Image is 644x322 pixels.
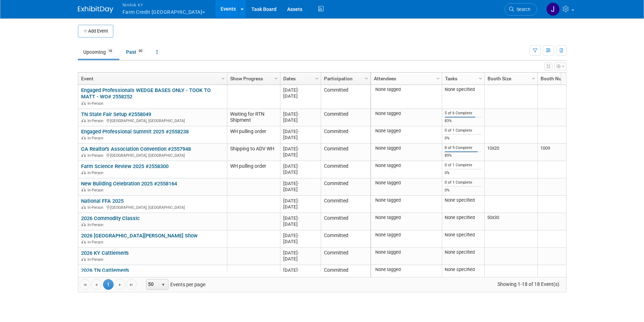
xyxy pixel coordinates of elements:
[537,144,591,161] td: 1009
[445,145,481,150] div: 8 of 9 Complete
[81,180,177,187] a: New Building Celebration 2025 #2558164
[283,256,318,262] div: [DATE]
[445,171,481,176] div: 0%
[283,250,318,256] div: [DATE]
[445,119,481,123] div: 83%
[87,257,106,262] span: In-Person
[115,279,125,290] a: Go to the next page
[321,230,370,248] td: Committed
[435,76,441,81] span: Column Settings
[129,282,134,288] span: Go to the last page
[313,73,321,83] a: Column Settings
[87,136,106,140] span: In-Person
[219,73,227,83] a: Column Settings
[283,111,318,117] div: [DATE]
[445,267,481,272] div: None specified
[117,282,123,288] span: Go to the next page
[445,215,481,220] div: None specified
[283,238,318,245] div: [DATE]
[81,128,189,135] a: Engaged Professional Summit 2025 #2558238
[363,73,370,83] a: Column Settings
[81,267,129,274] a: 2026 TN Cattlemen's
[273,76,279,81] span: Column Settings
[374,267,439,272] div: None tagged
[298,215,299,221] span: -
[82,282,88,288] span: Go to the first page
[445,111,481,116] div: 5 of 6 Complete
[445,87,481,92] div: None specified
[374,145,439,151] div: None tagged
[298,129,299,134] span: -
[283,93,318,99] div: [DATE]
[283,163,318,169] div: [DATE]
[298,87,299,93] span: -
[283,186,318,192] div: [DATE]
[81,198,124,204] a: National FFA 2025
[87,101,106,106] span: In-Person
[283,146,318,152] div: [DATE]
[87,153,106,158] span: In-Person
[321,85,370,109] td: Committed
[321,196,370,213] td: Committed
[530,73,537,83] a: Column Settings
[147,280,159,289] span: 50
[478,76,483,81] span: Column Settings
[445,232,481,238] div: None specified
[374,163,439,168] div: None tagged
[283,169,318,175] div: [DATE]
[160,282,166,288] span: select
[81,73,222,85] a: Event
[374,87,439,92] div: None tagged
[283,198,318,204] div: [DATE]
[445,188,481,193] div: 0%
[81,204,224,210] div: [GEOGRAPHIC_DATA], [GEOGRAPHIC_DATA]
[283,267,318,273] div: [DATE]
[484,213,537,230] td: 50x30
[546,2,560,16] img: Jamie Dunn
[314,76,320,81] span: Column Settings
[374,197,439,203] div: None tagged
[321,109,370,126] td: Committed
[374,111,439,116] div: None tagged
[484,144,537,161] td: 10x20
[434,73,442,83] a: Column Settings
[283,215,318,221] div: [DATE]
[505,3,537,16] a: Search
[283,134,318,140] div: [DATE]
[541,73,586,85] a: Booth Number
[137,48,144,54] span: 90
[80,279,90,290] a: Go to the first page
[321,144,370,161] td: Committed
[283,87,318,93] div: [DATE]
[283,152,318,158] div: [DATE]
[126,279,137,290] a: Go to the last page
[81,119,86,122] img: In-Person Event
[283,128,318,134] div: [DATE]
[81,87,211,100] a: Engaged Professionals WEDGE BASES ONLY - TOOK TO MATT - WO# 2558252
[283,73,316,85] a: Dates
[445,73,480,85] a: Tasks
[122,1,205,8] span: Nimlok KY
[445,197,481,203] div: None specified
[272,73,280,83] a: Column Settings
[78,25,113,38] button: Add Event
[81,146,191,152] a: CA Realtor's Association Convention #2557948
[298,250,299,255] span: -
[227,161,280,178] td: WH pulling order
[78,45,119,59] a: Upcoming18
[491,279,566,289] span: Showing 1-18 of 18 Event(s)
[81,215,140,222] a: 2026 Commodity Classic
[445,163,481,168] div: 0 of 1 Complete
[321,213,370,230] td: Committed
[121,45,150,59] a: Past90
[374,249,439,255] div: None tagged
[283,204,318,210] div: [DATE]
[531,76,536,81] span: Column Settings
[374,215,439,220] div: None tagged
[514,7,530,12] span: Search
[298,233,299,238] span: -
[321,178,370,196] td: Committed
[87,223,106,227] span: In-Person
[298,268,299,273] span: -
[227,109,280,126] td: Waiting for RTN Shipment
